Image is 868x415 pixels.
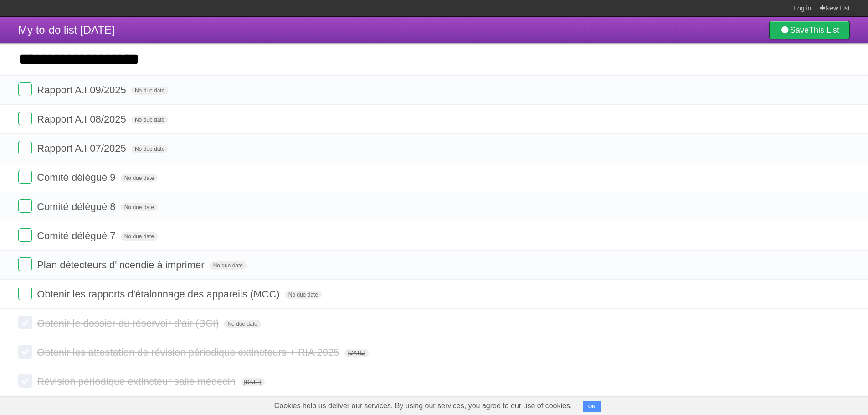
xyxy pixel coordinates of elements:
[37,143,128,154] span: Rapport A.I 07/2025
[210,261,247,270] span: No due date
[18,228,32,242] label: Done
[18,24,115,36] span: My to-do list [DATE]
[18,82,32,96] label: Done
[131,87,168,95] span: No due date
[37,288,282,300] span: Obtenir les rapports d'étalonnage des appareils (MCC)
[241,378,265,386] span: [DATE]
[18,287,32,300] label: Done
[37,201,118,212] span: Comité délégué 8
[18,374,32,388] label: Done
[18,316,32,329] label: Done
[18,141,32,154] label: Done
[37,318,221,329] span: Obtenir le dossier du réservoir d'air (BCI)
[344,349,369,357] span: [DATE]
[18,199,32,213] label: Done
[18,345,32,359] label: Done
[583,401,601,412] button: OK
[37,259,206,271] span: Plan détecteurs d'incendie à imprimer
[18,170,32,184] label: Done
[37,347,341,358] span: Obtenir les attestation de révision périodique extincteurs + RIA 2025
[131,145,168,153] span: No due date
[121,232,158,241] span: No due date
[37,230,118,241] span: Comité délégué 7
[769,21,850,39] a: SaveThis List
[18,257,32,271] label: Done
[809,26,839,35] b: This List
[18,112,32,125] label: Done
[121,174,158,182] span: No due date
[37,172,118,183] span: Comité délégué 9
[285,291,322,299] span: No due date
[37,113,128,125] span: Rapport A.I 08/2025
[37,84,128,96] span: Rapport A.I 09/2025
[131,116,168,124] span: No due date
[37,376,237,387] span: Révision périodique extincteur salle médecin
[224,320,261,328] span: No due date
[121,203,158,211] span: No due date
[265,397,581,415] span: Cookies help us deliver our services. By using our services, you agree to our use of cookies.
